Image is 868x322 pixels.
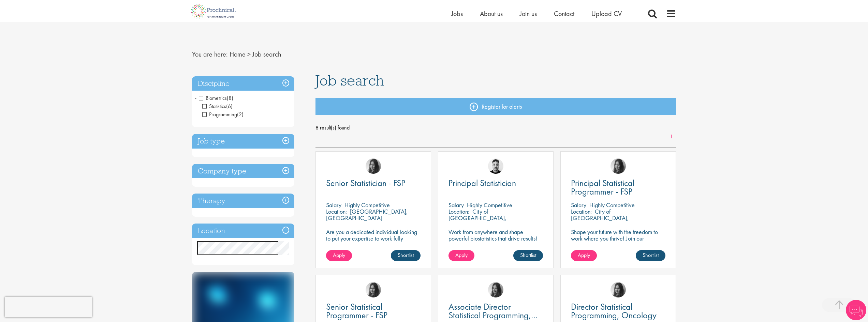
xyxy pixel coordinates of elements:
[5,297,92,317] iframe: reCAPTCHA
[202,111,244,118] span: Programming
[571,303,665,320] a: Director Statistical Programming, Oncology
[488,282,503,297] img: Heidi Hennigan
[571,208,629,228] p: City of [GEOGRAPHIC_DATA], [GEOGRAPHIC_DATA]
[315,98,676,115] a: Register for alerts
[571,177,634,197] span: Principal Statistical Programmer - FSP
[199,94,227,102] span: Biometrics
[666,133,676,141] a: 1
[326,179,421,187] a: Senior Statistician - FSP
[326,201,341,209] span: Salary
[192,224,294,238] h3: Location
[326,303,421,320] a: Senior Statistical Programmer - FSP
[448,201,464,209] span: Salary
[571,250,597,261] a: Apply
[366,282,381,297] img: Heidi Hennigan
[366,158,381,174] img: Heidi Hennigan
[480,9,503,18] a: About us
[326,250,352,261] a: Apply
[315,71,384,90] span: Job search
[326,208,347,215] span: Location:
[610,282,626,297] img: Heidi Hennigan
[846,300,866,320] img: Chatbot
[448,229,543,255] p: Work from anywhere and shape powerful biostatistics that drive results! Enjoy the freedom of remo...
[326,301,387,321] span: Senior Statistical Programmer - FSP
[202,103,233,110] span: Statistics
[488,158,503,174] img: Dean Fisher
[344,201,390,209] p: Highly Competitive
[237,111,244,118] span: (2)
[591,9,622,18] a: Upload CV
[192,76,294,91] h3: Discipline
[448,250,474,261] a: Apply
[199,94,233,102] span: Biometrics
[448,208,506,228] p: City of [GEOGRAPHIC_DATA], [GEOGRAPHIC_DATA]
[391,250,421,261] a: Shortlist
[192,194,294,208] h3: Therapy
[571,201,586,209] span: Salary
[589,201,635,209] p: Highly Competitive
[326,229,421,248] p: Are you a dedicated individual looking to put your expertise to work fully flexibly in a remote p...
[192,50,228,59] span: You are here:
[513,250,543,261] a: Shortlist
[455,251,468,259] span: Apply
[448,303,543,320] a: Associate Director Statistical Programming, Oncology
[333,251,345,259] span: Apply
[571,179,665,196] a: Principal Statistical Programmer - FSP
[326,177,405,189] span: Senior Statistician - FSP
[227,94,233,102] span: (8)
[252,50,281,59] span: Job search
[192,134,294,149] h3: Job type
[202,103,226,110] span: Statistics
[448,177,516,189] span: Principal Statistician
[247,50,251,59] span: >
[610,158,626,174] img: Heidi Hennigan
[226,103,233,110] span: (6)
[571,301,657,321] span: Director Statistical Programming, Oncology
[315,123,676,133] span: 8 result(s) found
[467,201,512,209] p: Highly Competitive
[571,208,592,215] span: Location:
[554,9,574,18] a: Contact
[571,229,665,255] p: Shape your future with the freedom to work where you thrive! Join our pharmaceutical client with ...
[448,179,543,187] a: Principal Statistician
[520,9,537,18] a: Join us
[230,50,246,59] a: breadcrumb link
[451,9,463,18] a: Jobs
[202,111,237,118] span: Programming
[448,208,469,215] span: Location:
[636,250,665,261] a: Shortlist
[326,208,408,222] p: [GEOGRAPHIC_DATA], [GEOGRAPHIC_DATA]
[578,251,590,259] span: Apply
[194,93,196,103] span: -
[192,164,294,179] h3: Company type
